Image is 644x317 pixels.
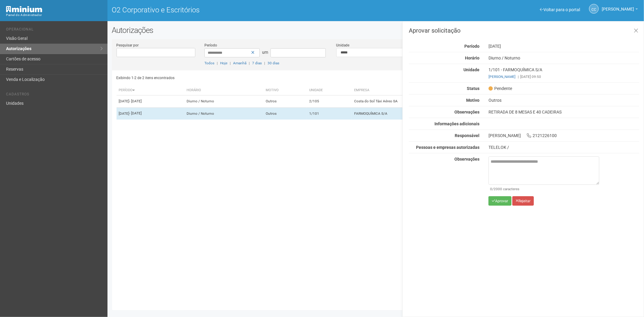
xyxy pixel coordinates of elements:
font: Período [119,88,133,92]
font: Aprovar solicitação [409,27,460,34]
a: [PERSON_NAME] [489,75,515,79]
a: 30 dias [268,61,279,65]
font: um [262,50,268,55]
font: Empresa [354,88,369,92]
font: Exibindo 1-2 de 2 itens encontrados [117,76,175,80]
font: Outros [266,99,277,104]
font: Motivo [466,98,479,103]
span: Camila Catarina Lima [602,1,634,11]
font: Autorizações [112,26,153,35]
font: /2000 caracteres [492,187,519,191]
font: Cadastros [6,92,29,96]
font: | [518,75,519,79]
img: Mínimo [6,6,42,12]
font: Outros [266,111,277,116]
font: FARMOQUÍMICA S/A [354,111,387,116]
font: 2121226100 [533,133,557,138]
font: Informações adicionais [434,121,479,126]
font: Unidade [336,43,350,47]
font: CC [592,8,597,12]
font: [PERSON_NAME] [489,133,521,138]
button: Rejeitar [512,196,534,206]
a: [PERSON_NAME] [602,8,638,12]
a: Fechar [630,24,642,37]
font: | [249,61,250,65]
font: Unidade [463,67,479,72]
font: Unidade [309,88,323,92]
font: 0 [490,187,492,191]
font: RETIRADA DE 8 MESAS E 40 CADEIRAS [489,110,562,114]
font: 1/101 - FARMOQUÍMICA S/A [489,67,542,72]
font: | [264,61,265,65]
a: 7 dias [252,61,262,65]
font: [DATE] [119,99,130,104]
font: Pendente [494,86,512,91]
font: Costa do Sol Táxi Aéreo SA [354,99,398,104]
font: Período [204,43,217,47]
font: [DATE] [119,111,130,116]
a: Amanhã [233,61,246,65]
font: Responsável [455,133,479,138]
font: | [230,61,231,65]
font: [DATE] [489,44,501,49]
font: Painel do Administrador [6,13,42,17]
font: Unidades [6,101,24,106]
font: Rejeitar [518,199,530,203]
font: Período [464,44,479,49]
font: O2 Corporativo e Escritórios [112,6,200,14]
font: Horário [187,88,201,92]
font: Autorizações [6,46,31,51]
font: - [DATE] [130,111,142,115]
font: Reservas [6,67,23,72]
font: Status [467,86,479,91]
font: Observações [454,157,479,162]
font: [DATE] 09:50 [520,75,541,79]
font: TELELOK / [489,145,509,150]
font: Diurno / Noturno [489,56,520,60]
font: Diurno / Noturno [187,99,214,104]
button: Aprovar [489,196,511,206]
font: Motivo [266,88,279,92]
a: CC [589,4,599,14]
font: Observações [454,110,479,114]
font: | [217,61,218,65]
a: Todos [204,61,214,65]
font: Venda e Localização [6,77,45,82]
font: Pesquisar por [117,43,139,47]
font: Aprovar [495,199,508,203]
font: Diurno / Noturno [187,111,214,116]
font: Visão Geral [6,36,27,41]
font: - [DATE] [130,99,142,103]
font: Horário [465,56,479,60]
font: 1/101 [309,111,319,116]
font: Outros [489,98,501,103]
font: Voltar para o portal [543,7,580,12]
font: [PERSON_NAME] [602,7,634,11]
font: Pessoas e empresas autorizadas [416,145,479,150]
a: Voltar para o portal [540,7,580,12]
font: Operacional [6,27,34,31]
font: Cartões de acesso [6,56,40,61]
font: 2/105 [309,99,319,104]
a: Hoje [220,61,227,65]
